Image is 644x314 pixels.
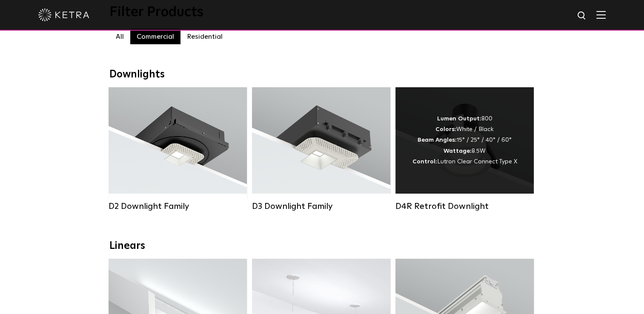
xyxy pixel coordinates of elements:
[252,87,390,211] a: D3 Downlight Family Lumen Output:700 / 900 / 1100Colors:White / Black / Silver / Bronze / Paintab...
[435,126,456,132] strong: Colors:
[130,29,180,44] label: Commercial
[395,87,534,211] a: D4R Retrofit Downlight Lumen Output:800Colors:White / BlackBeam Angles:15° / 25° / 40° / 60°Watta...
[577,11,587,21] img: search icon
[437,159,517,165] span: Lutron Clear Connect Type X
[180,29,229,44] label: Residential
[395,201,534,211] div: D4R Retrofit Downlight
[437,116,481,122] strong: Lumen Output:
[412,159,437,165] strong: Control:
[596,11,606,19] img: Hamburger%20Nav.svg
[109,201,247,211] div: D2 Downlight Family
[109,29,130,44] label: All
[418,137,457,143] strong: Beam Angles:
[38,9,89,21] img: ketra-logo-2019-white
[444,148,472,154] strong: Wattage:
[109,69,535,81] div: Downlights
[412,114,517,167] div: 800 White / Black 15° / 25° / 40° / 60° 8.5W
[109,240,535,252] div: Linears
[109,87,247,211] a: D2 Downlight Family Lumen Output:1200Colors:White / Black / Gloss Black / Silver / Bronze / Silve...
[252,201,390,211] div: D3 Downlight Family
